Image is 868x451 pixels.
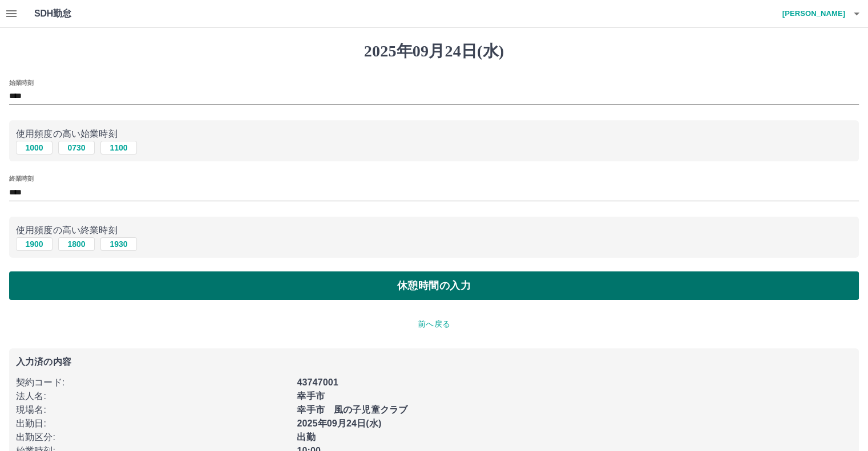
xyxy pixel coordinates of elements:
button: 休憩時間の入力 [9,271,859,300]
b: 幸手市 風の子児童クラブ [297,405,407,415]
p: 法人名 : [16,389,290,403]
p: 契約コード : [16,376,290,389]
label: 終業時刻 [9,174,33,183]
p: 使用頻度の高い始業時刻 [16,127,852,141]
p: 前へ戻る [9,318,859,330]
p: 出勤日 : [16,417,290,430]
p: 現場名 : [16,403,290,417]
button: 1800 [58,237,95,251]
button: 1900 [16,237,53,251]
p: 出勤区分 : [16,430,290,444]
b: 出勤 [297,432,315,442]
p: 使用頻度の高い終業時刻 [16,224,852,237]
p: 入力済の内容 [16,357,852,367]
label: 始業時刻 [9,78,33,87]
button: 0730 [58,141,95,155]
h1: 2025年09月24日(水) [9,42,859,61]
button: 1100 [100,141,137,155]
b: 幸手市 [297,391,324,401]
b: 43747001 [297,377,338,387]
button: 1930 [100,237,137,251]
b: 2025年09月24日(水) [297,419,381,428]
button: 1000 [16,141,53,155]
